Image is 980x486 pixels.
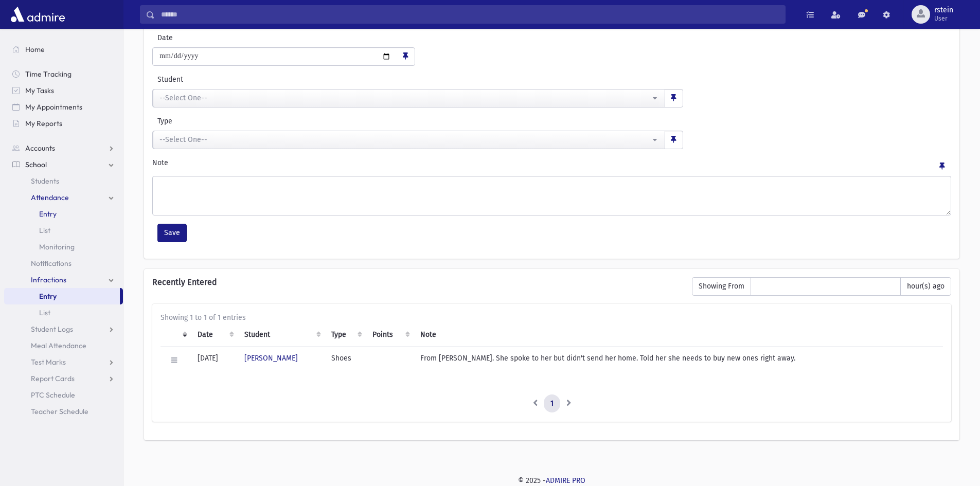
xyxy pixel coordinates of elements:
[4,82,123,99] a: My Tasks
[191,346,238,374] td: [DATE]
[25,160,47,169] span: School
[31,176,59,186] span: Students
[4,66,123,82] a: Time Tracking
[4,255,123,272] a: Notifications
[4,387,123,403] a: PTC Schedule
[159,134,650,145] div: --Select One--
[4,272,123,288] a: Infractions
[140,475,964,486] div: © 2025 -
[4,189,123,206] a: Attendance
[325,323,366,347] th: Type: activate to sort column ascending
[191,323,238,347] th: Date: activate to sort column ascending
[238,323,325,347] th: Student: activate to sort column ascending
[692,277,751,296] span: Showing From
[4,115,123,132] a: My Reports
[25,119,62,128] span: My Reports
[25,102,82,112] span: My Appointments
[244,354,298,363] a: [PERSON_NAME]
[4,354,123,370] a: Test Marks
[31,341,86,350] span: Meal Attendance
[155,5,785,24] input: Search
[4,370,123,387] a: Report Cards
[31,325,73,334] span: Student Logs
[25,45,45,54] span: Home
[31,407,88,416] span: Teacher Schedule
[157,224,187,242] button: Save
[4,222,123,239] a: List
[31,193,69,202] span: Attendance
[414,346,943,374] td: From [PERSON_NAME]. She spoke to her but didn't send her home. Told her she needs to buy new ones...
[161,312,943,323] div: Showing 1 to 1 of 1 entries
[546,476,585,485] a: ADMIRE PRO
[4,99,123,115] a: My Appointments
[159,93,650,103] div: --Select One--
[414,323,943,347] th: Note
[152,32,240,43] label: Date
[25,69,72,79] span: Time Tracking
[39,292,57,301] span: Entry
[152,116,418,127] label: Type
[153,89,665,107] button: --Select One--
[4,173,123,189] a: Students
[4,337,123,354] a: Meal Attendance
[39,209,57,219] span: Entry
[4,140,123,156] a: Accounts
[31,390,75,400] span: PTC Schedule
[900,277,951,296] span: hour(s) ago
[39,226,50,235] span: List
[152,157,168,172] label: Note
[4,321,123,337] a: Student Logs
[31,374,75,383] span: Report Cards
[153,131,665,149] button: --Select One--
[4,156,123,173] a: School
[152,74,506,85] label: Student
[934,6,953,14] span: rstein
[4,239,123,255] a: Monitoring
[544,394,560,413] a: 1
[31,259,72,268] span: Notifications
[31,357,66,367] span: Test Marks
[25,86,54,95] span: My Tasks
[31,275,66,284] span: Infractions
[25,143,55,153] span: Accounts
[934,14,953,23] span: User
[4,304,123,321] a: List
[152,277,682,287] h6: Recently Entered
[325,346,366,374] td: Shoes
[366,323,414,347] th: Points: activate to sort column ascending
[4,288,120,304] a: Entry
[4,41,123,58] a: Home
[4,206,123,222] a: Entry
[39,242,75,251] span: Monitoring
[8,4,67,25] img: AdmirePro
[39,308,50,317] span: List
[4,403,123,420] a: Teacher Schedule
